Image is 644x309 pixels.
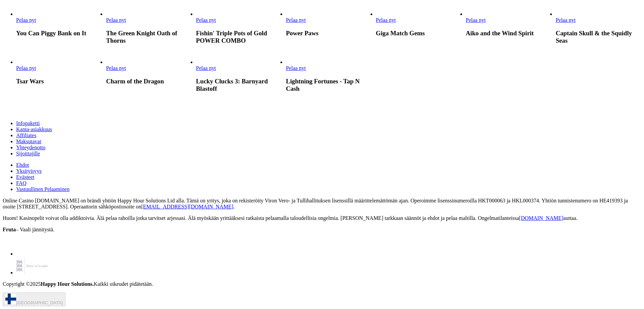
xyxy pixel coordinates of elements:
[556,17,575,23] a: Captain Skull & the Squidly Seas
[3,120,641,192] nav: Secondary
[556,17,575,23] span: Pelaa nyt
[3,198,641,210] p: Online Casino [DOMAIN_NAME] on brändi yhtiön Happy Hour Solutions Ltd alla. Tämä on yritys, joka ...
[556,30,641,44] h3: Captain Skull & the Squidly Seas
[16,186,70,192] a: Vastuullinen Pelaaminen
[16,139,41,144] a: Maksutavat
[16,30,102,37] h3: You Can Piggy Bank on It
[196,65,216,71] span: Pelaa nyt
[286,65,306,71] span: Pelaa nyt
[376,17,396,23] a: Giga Match Gems
[106,65,126,71] a: Charm of the Dragon
[106,65,126,71] span: Pelaa nyt
[16,65,36,71] span: Pelaa nyt
[196,11,282,44] article: Fishin' Triple Pots of Gold POWER COMBO
[16,11,102,37] article: You Can Piggy Bank on It
[16,162,29,168] a: Ehdot
[196,30,282,44] h3: Fishin' Triple Pots of Gold POWER COMBO
[16,151,40,156] a: Sijoittajille
[376,17,396,23] span: Pelaa nyt
[5,294,16,304] img: Finland flag
[3,293,66,306] button: [GEOGRAPHIC_DATA]
[16,168,42,174] a: Yksityisyys
[16,132,36,138] a: Affiliates
[286,17,306,23] span: Pelaa nyt
[106,17,126,23] span: Pelaa nyt
[16,59,102,85] article: Tsar Wars
[286,17,306,23] a: Power Paws
[16,17,36,23] span: Pelaa nyt
[286,78,372,92] h3: Lightning Fortunes - Tap N Cash
[16,120,40,126] a: Infopaketti
[3,281,641,287] p: Copyright ©2025 Kaikki oikeudet pidätetään.
[196,59,282,92] article: Lucky Clucks 3: Barnyard Blastoff
[3,215,641,221] p: Huom! Kasinopelit voivat olla addiktoivia. Älä pelaa rahoilla jotka tarvitset arjessasi. Älä myös...
[556,11,641,44] article: Captain Skull & the Squidly Seas
[196,17,216,23] span: Pelaa nyt
[16,78,102,85] h3: Tsar Wars
[16,180,27,186] a: FAQ
[376,11,462,37] article: Giga Match Gems
[466,30,552,37] h3: Aiko and the Wind Spirit
[196,65,216,71] a: Lucky Clucks 3: Barnyard Blastoff
[466,11,552,37] article: Aiko and the Wind Spirit
[196,78,282,92] h3: Lucky Clucks 3: Barnyard Blastoff
[3,227,641,233] p: – Vaali jännitystä.
[286,59,372,92] article: Lightning Fortunes - Tap N Cash
[16,300,63,305] span: [GEOGRAPHIC_DATA]
[196,17,216,23] a: Fishin' Triple Pots of Gold POWER COMBO
[376,30,462,37] h3: Giga Match Gems
[16,174,34,180] a: Evästeet
[141,204,233,209] a: [EMAIL_ADDRESS][DOMAIN_NAME]
[106,17,126,23] a: The Green Knight Oath of Thorns
[466,17,486,23] span: Pelaa nyt
[106,59,192,85] article: Charm of the Dragon
[106,30,192,44] h3: The Green Knight Oath of Thorns
[16,65,36,71] a: Tsar Wars
[41,281,94,287] strong: Happy Hour Solutions.
[16,257,48,274] img: maksu-ja-tolliamet
[16,126,52,132] a: Kanta-asiakkuus
[286,30,372,37] h3: Power Paws
[519,215,564,221] a: [DOMAIN_NAME]
[16,270,48,275] a: maksu-ja-tolliamet
[16,17,36,23] a: You Can Piggy Bank on It
[106,78,192,85] h3: Charm of the Dragon
[286,11,372,37] article: Power Paws
[466,17,486,23] a: Aiko and the Wind Spirit
[3,227,16,232] strong: Fruta
[286,65,306,71] a: Lightning Fortunes - Tap N Cash
[106,11,192,44] article: The Green Knight Oath of Thorns
[16,145,45,150] a: Yhteydenotto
